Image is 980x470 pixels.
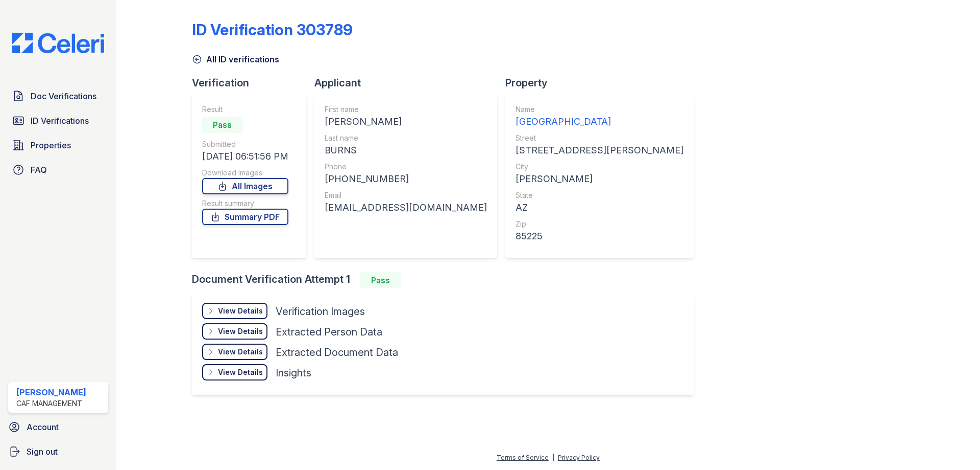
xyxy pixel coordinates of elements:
[516,104,683,115] div: Name
[8,160,108,180] a: FAQ
[360,272,401,288] div: Pass
[202,198,288,209] div: Result summary
[218,306,263,316] div: View Details
[516,162,683,172] div: City
[8,135,108,155] a: Properties
[516,143,683,158] div: [STREET_ADDRESS][PERSON_NAME]
[516,172,683,186] div: [PERSON_NAME]
[325,200,487,215] div: [EMAIL_ADDRESS][DOMAIN_NAME]
[16,398,86,409] div: CAF Management
[8,110,108,131] a: ID Verifications
[31,115,89,127] span: ID Verifications
[27,445,58,458] span: Sign out
[516,190,683,200] div: State
[325,115,487,129] div: [PERSON_NAME]
[516,219,683,229] div: Zip
[4,441,112,462] a: Sign out
[218,326,263,337] div: View Details
[202,117,243,133] div: Pass
[505,76,702,90] div: Property
[325,190,487,200] div: Email
[516,104,683,129] a: Name [GEOGRAPHIC_DATA]
[276,304,365,319] div: Verification Images
[31,90,96,102] span: Doc Verifications
[325,104,487,115] div: First name
[202,149,288,164] div: [DATE] 06:51:56 PM
[218,367,263,377] div: View Details
[192,272,702,288] div: Document Verification Attempt 1
[31,164,47,176] span: FAQ
[202,209,288,225] a: Summary PDF
[192,20,353,39] div: ID Verification 303789
[516,200,683,215] div: AZ
[192,53,279,65] a: All ID verifications
[276,345,398,360] div: Extracted Document Data
[192,76,314,90] div: Verification
[325,162,487,172] div: Phone
[325,133,487,143] div: Last name
[516,229,683,243] div: 85225
[202,104,288,115] div: Result
[325,143,487,158] div: BURNS
[4,33,112,53] img: CE_Logo_Blue-a8612792a0a2168367f1c8372b55b34899dd931a85d93a1a3d3e32e68fde9ad4.png
[276,325,382,339] div: Extracted Person Data
[31,139,71,151] span: Properties
[325,172,487,186] div: [PHONE_NUMBER]
[552,454,554,461] div: |
[516,133,683,143] div: Street
[497,454,549,461] a: Terms of Service
[218,347,263,357] div: View Details
[516,115,683,129] div: [GEOGRAPHIC_DATA]
[4,417,112,437] a: Account
[16,386,86,398] div: [PERSON_NAME]
[276,366,311,380] div: Insights
[202,168,288,178] div: Download Images
[314,76,505,90] div: Applicant
[202,178,288,194] a: All Images
[8,86,108,106] a: Doc Verifications
[27,421,59,433] span: Account
[558,454,600,461] a: Privacy Policy
[202,139,288,149] div: Submitted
